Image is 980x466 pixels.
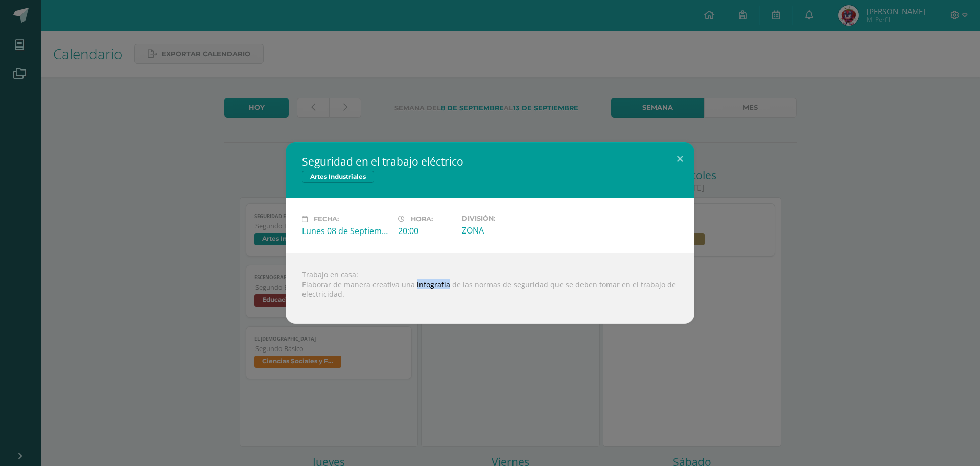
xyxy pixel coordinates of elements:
label: División: [462,215,550,222]
div: ZONA [462,225,550,236]
div: Trabajo en casa: Elaborar de manera creativa una infografía de las normas de seguridad que se deb... [286,253,694,324]
div: 20:00 [398,225,454,237]
span: Fecha: [314,215,339,223]
div: Lunes 08 de Septiembre [302,225,390,237]
span: Hora: [411,215,433,223]
button: Close (Esc) [665,142,694,177]
span: Artes Industriales [302,171,374,183]
h2: Seguridad en el trabajo eléctrico [302,154,678,169]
